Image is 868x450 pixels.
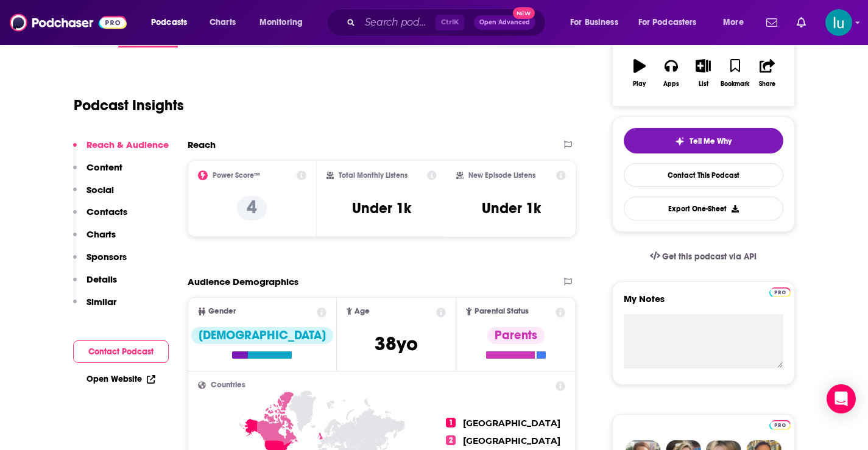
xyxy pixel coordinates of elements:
span: More [723,14,744,31]
p: Sponsors [86,251,127,262]
h2: Audience Demographics [188,276,298,287]
span: Logged in as lusodano [825,9,852,36]
span: Parental Status [475,308,529,315]
input: Search podcasts, credits, & more... [360,13,436,32]
div: Search podcasts, credits, & more... [338,9,557,37]
span: [GEOGRAPHIC_DATA] [463,418,560,429]
h2: Total Monthly Listens [339,171,408,180]
button: Social [73,184,114,206]
button: Content [73,161,122,184]
div: Apps [663,80,679,88]
h3: Under 1k [482,199,541,217]
div: Open Intercom Messenger [827,384,856,413]
span: Gender [208,308,236,315]
a: Show notifications dropdown [792,12,811,33]
button: tell me why sparkleTell Me Why [624,128,783,153]
button: Contact Podcast [73,340,169,363]
span: Podcasts [151,14,187,31]
p: Reach & Audience [86,139,169,150]
img: tell me why sparkle [675,136,685,146]
label: My Notes [624,293,783,314]
img: User Profile [825,9,852,36]
p: Contacts [86,206,127,217]
a: Contact This Podcast [624,163,783,187]
span: Charts [210,14,236,31]
a: Pro website [769,418,791,430]
p: Social [86,184,114,195]
span: Open Advanced [479,19,530,26]
h1: Podcast Insights [74,96,184,114]
img: Podchaser Pro [769,420,791,430]
button: Details [73,273,117,296]
button: Open AdvancedNew [474,15,535,30]
a: Get this podcast via API [640,242,767,272]
a: Show notifications dropdown [761,12,782,33]
span: Ctrl K [436,15,464,30]
span: For Podcasters [638,14,697,31]
p: Content [86,161,122,173]
button: Export One-Sheet [624,197,783,220]
button: Play [624,51,655,95]
div: Share [759,80,775,88]
button: Charts [73,228,116,251]
button: open menu [715,13,759,32]
div: Play [633,80,646,88]
button: open menu [562,13,633,32]
button: Contacts [73,206,127,228]
div: Parents [487,327,545,344]
button: Apps [655,51,687,95]
span: Monitoring [259,14,303,31]
span: [GEOGRAPHIC_DATA] [463,435,560,446]
p: Charts [86,228,116,240]
h2: Reach [188,139,216,150]
button: Show profile menu [825,9,852,36]
span: Tell Me Why [690,136,732,146]
span: New [513,7,535,19]
button: open menu [143,13,203,32]
p: Details [86,273,117,285]
div: List [699,80,708,88]
span: 2 [446,435,456,445]
span: Age [355,308,370,315]
span: Countries [211,381,245,389]
button: open menu [251,13,319,32]
span: For Business [570,14,618,31]
span: 38 yo [375,332,418,356]
h2: New Episode Listens [468,171,535,180]
button: Similar [73,296,116,318]
button: open menu [630,13,715,32]
button: Share [751,51,783,95]
span: 1 [446,418,456,427]
div: Bookmark [721,80,749,88]
button: Reach & Audience [73,139,169,161]
h2: Power Score™ [213,171,260,180]
p: 4 [237,196,267,220]
a: Charts [202,13,243,32]
button: List [687,51,719,95]
button: Sponsors [73,251,127,273]
a: Open Website [86,374,155,384]
p: Similar [86,296,116,308]
img: Podchaser Pro [769,287,791,297]
h3: Under 1k [352,199,411,217]
button: Bookmark [719,51,751,95]
img: Podchaser - Follow, Share and Rate Podcasts [10,11,127,34]
span: Get this podcast via API [662,251,757,262]
div: [DEMOGRAPHIC_DATA] [191,327,333,344]
a: Pro website [769,286,791,297]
